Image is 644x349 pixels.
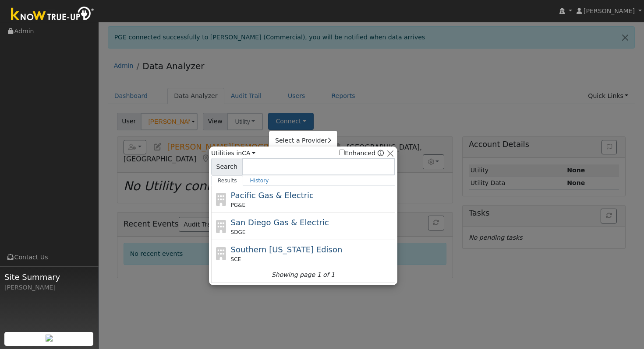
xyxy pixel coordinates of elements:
i: Showing page 1 of 1 [272,270,335,279]
span: PG&E [231,201,245,209]
span: Site Summary [4,271,94,283]
a: CA [242,150,255,157]
span: [PERSON_NAME] [584,7,635,14]
span: Pacific Gas & Electric [231,191,314,200]
span: Utilities in [211,149,255,158]
span: Show enhanced providers [339,149,384,158]
span: SDGE [231,228,246,236]
a: Results [211,175,244,186]
label: Enhanced [339,149,375,158]
img: retrieve [46,335,53,342]
input: Enhanced [339,150,345,155]
span: San Diego Gas & Electric [231,218,329,227]
span: SCE [231,255,241,263]
img: Know True-Up [7,5,99,24]
div: [PERSON_NAME] [4,283,94,292]
span: Southern [US_STATE] Edison [231,245,343,254]
a: History [243,175,275,186]
a: Select a Provider [269,134,337,147]
a: Enhanced Providers [378,150,384,157]
span: Search [211,158,242,175]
